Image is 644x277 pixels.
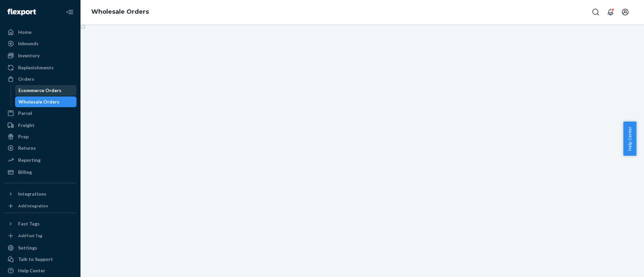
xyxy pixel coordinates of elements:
div: Parcel [18,110,32,117]
div: Orders [18,76,34,82]
div: Replenishments [18,64,54,71]
div: Integrations [18,191,46,197]
div: Reporting [18,157,41,163]
a: Settings [4,243,76,253]
a: Inventory [4,50,76,61]
button: Fast Tags [4,218,76,229]
a: Ecommerce Orders [15,85,77,96]
button: Open Search Box [589,5,602,19]
div: Home [18,29,32,36]
button: Close Navigation [63,5,76,19]
button: Open notifications [604,5,617,19]
a: Reporting [4,155,76,165]
a: Returns [4,143,76,153]
a: Parcel [4,108,76,119]
div: Inbounds [18,40,39,47]
div: Billing [18,169,32,176]
div: Wholesale Orders [18,98,59,105]
a: Add Fast Tag [4,232,76,240]
ol: breadcrumbs [86,2,154,22]
a: Wholesale Orders [91,8,149,15]
div: Add Integration [18,203,48,209]
button: Integrations [4,189,76,199]
a: Wholesale Orders [15,96,77,107]
img: Flexport logo [7,9,36,15]
div: Returns [18,145,36,151]
a: Talk to Support [4,254,76,265]
div: Talk to Support [18,256,53,263]
button: Open account menu [619,5,632,19]
div: Help Center [18,267,45,274]
a: Inbounds [4,38,76,49]
a: Replenishments [4,62,76,73]
div: Fast Tags [18,220,40,227]
a: Billing [4,167,76,178]
div: Freight [18,122,35,129]
div: Ecommerce Orders [18,87,61,94]
a: Orders [4,74,76,84]
div: Add Fast Tag [18,233,42,238]
a: Help Center [4,265,76,276]
div: Inventory [18,52,40,59]
button: Help Center [623,122,636,156]
a: Prep [4,131,76,142]
a: Add Integration [4,202,76,210]
a: Freight [4,120,76,131]
div: Prep [18,133,29,140]
a: Home [4,27,76,38]
div: Settings [18,245,37,251]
